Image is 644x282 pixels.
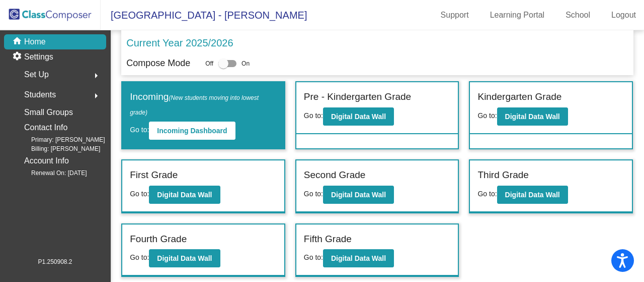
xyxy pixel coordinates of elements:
[157,127,227,135] b: Incoming Dashboard
[149,122,235,140] button: Incoming Dashboard
[505,112,560,121] b: Digital Data Wall
[323,107,394,126] button: Digital Data Wall
[24,121,67,135] p: Contact Info
[12,51,24,63] mat-icon: settings
[24,36,46,48] p: Home
[323,186,394,204] button: Digital Data Wall
[157,191,212,199] b: Digital Data Wall
[304,90,411,104] label: Pre - Kindergarten Grade
[130,232,187,247] label: Fourth Grade
[497,186,568,204] button: Digital Data Wall
[149,186,220,204] button: Digital Data Wall
[12,36,24,48] mat-icon: home
[304,168,366,183] label: Second Grade
[90,90,102,102] mat-icon: arrow_right
[242,59,250,68] span: On
[15,144,100,153] span: Billing: [PERSON_NAME]
[15,135,105,144] span: Primary: [PERSON_NAME]
[24,68,49,82] span: Set Up
[130,190,149,198] span: Go to:
[304,190,323,198] span: Go to:
[126,35,233,50] p: Current Year 2025/2026
[130,90,277,119] label: Incoming
[331,254,386,262] b: Digital Data Wall
[24,105,73,120] p: Small Groups
[130,168,178,183] label: First Grade
[505,191,560,199] b: Digital Data Wall
[205,59,213,68] span: Off
[130,126,149,134] span: Go to:
[101,7,307,23] span: [GEOGRAPHIC_DATA] - [PERSON_NAME]
[477,168,528,183] label: Third Grade
[557,7,598,23] a: School
[477,90,561,104] label: Kindergarten Grade
[130,253,149,261] span: Go to:
[24,88,56,102] span: Students
[149,249,220,267] button: Digital Data Wall
[304,253,323,261] span: Go to:
[126,57,190,70] p: Compose Mode
[24,51,53,63] p: Settings
[331,191,386,199] b: Digital Data Wall
[331,112,386,121] b: Digital Data Wall
[482,7,553,23] a: Learning Portal
[477,190,497,198] span: Go to:
[130,94,259,116] span: (New students moving into lowest grade)
[15,168,87,178] span: Renewal On: [DATE]
[304,232,352,247] label: Fifth Grade
[304,111,323,120] span: Go to:
[323,249,394,267] button: Digital Data Wall
[497,107,568,126] button: Digital Data Wall
[24,154,69,168] p: Account Info
[90,70,102,82] mat-icon: arrow_right
[433,7,477,23] a: Support
[603,7,644,23] a: Logout
[157,254,212,262] b: Digital Data Wall
[477,111,497,120] span: Go to:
